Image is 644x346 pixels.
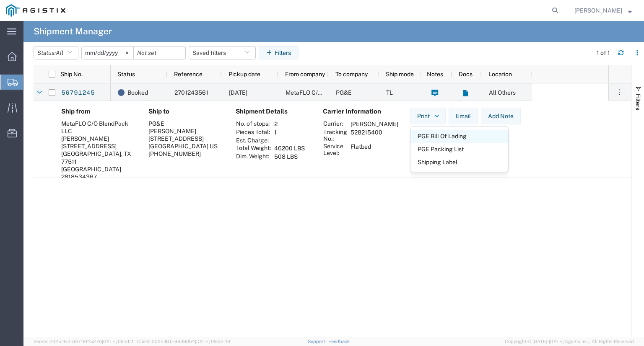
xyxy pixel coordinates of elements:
th: Carrier: [323,120,348,128]
th: Dim. Weight: [236,152,271,161]
th: Pieces Total: [236,128,271,137]
span: All [56,49,63,56]
th: No. of stops: [236,120,271,128]
span: PGE Bill Of Lading [410,130,508,143]
td: 2 [271,120,308,128]
span: Ship mode [386,71,414,77]
button: Add Note [481,108,521,124]
span: Server: 2025.18.0-dd719145275 [34,339,133,344]
span: Filters [635,94,641,110]
div: 1 of 1 [597,49,611,57]
div: [PERSON_NAME] [61,135,135,142]
h4: Ship from [61,108,135,115]
input: Not set [82,46,133,59]
img: logo [6,4,65,17]
span: From company [285,71,325,77]
div: MetaFLO C/O BlendPack LLC [61,120,135,135]
td: 46200 LBS [271,144,308,152]
td: 1 [271,128,308,137]
div: [PHONE_NUMBER] [148,150,222,158]
span: Reference [174,71,203,77]
span: Location [488,71,512,77]
span: TL [386,89,393,96]
button: Print [410,108,446,124]
input: Not set [134,46,185,59]
div: [GEOGRAPHIC_DATA], TX 77511 [GEOGRAPHIC_DATA] [61,150,135,173]
span: Status [117,71,135,77]
span: Booked [127,84,148,101]
span: PG&E [336,89,352,96]
th: Total Weight: [236,144,271,152]
img: dropdown [433,112,441,120]
span: Client: 2025.18.0-9839db4 [137,339,230,344]
span: To company [335,71,368,77]
div: [PERSON_NAME] [148,127,222,135]
td: 528215400 [348,128,401,142]
td: 508 LBS [271,152,308,161]
span: Ship No. [60,71,83,77]
td: [PERSON_NAME] [348,120,401,128]
span: 2701243561 [174,89,208,96]
span: Ernest Ching [574,6,622,15]
span: Pickup date [229,71,260,77]
span: Notes [427,71,443,77]
div: [STREET_ADDRESS] [148,135,222,142]
th: Tracking No.: [323,128,348,142]
span: Shipping Label [410,156,508,169]
span: MetaFLO C/O BlendPack LLC [286,89,365,96]
button: Email [449,108,478,124]
div: PG&E [148,120,222,127]
div: 2818534367 [61,173,135,181]
span: Copyright © [DATE]-[DATE] Agistix Inc., All Rights Reserved [505,338,634,345]
a: Feedback [328,339,350,344]
td: Flatbed [348,142,401,157]
h4: Shipment Manager [34,21,112,42]
button: [PERSON_NAME] [574,5,632,15]
h4: Ship to [148,108,222,115]
div: [GEOGRAPHIC_DATA] US [148,142,222,150]
span: PGE Packing List [410,143,508,156]
span: All Others [489,89,516,96]
th: Service Level: [323,142,348,157]
div: [STREET_ADDRESS] [61,142,135,150]
h4: Carrier Information [323,108,390,115]
th: Est. Charge: [236,137,271,144]
h4: Shipment Details [236,108,309,115]
a: 56791245 [61,86,95,100]
button: Status:All [34,46,78,59]
button: Saved filters [189,46,256,59]
span: [DATE] 09:32:48 [195,339,230,344]
a: Support [308,339,329,344]
span: [DATE] 09:51:11 [102,339,133,344]
span: Docs [459,71,473,77]
span: 09/12/2025 [229,89,247,96]
button: Filters [259,46,299,59]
